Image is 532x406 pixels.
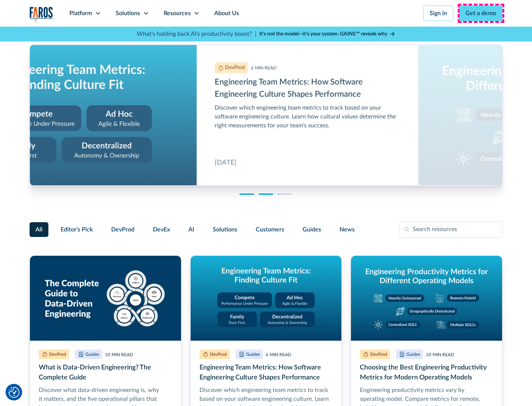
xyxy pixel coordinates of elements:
[259,31,387,37] strong: It’s not the model—it’s your system. GAINS™ reveals why
[256,225,284,234] span: Customers
[191,256,342,341] img: Graphic titled 'Engineering Team Metrics: Finding Culture Fit' with four cultural models: Compete...
[340,225,355,234] span: News
[164,9,191,18] div: Resources
[259,30,395,38] a: It’s not the model—it’s your system. GAINS™ reveals why
[30,7,53,22] a: home
[116,9,140,18] div: Solutions
[351,256,502,341] img: Graphic titled 'Engineering productivity metrics for different operating models' showing five mod...
[61,225,93,234] span: Editor's Pick
[423,6,453,21] a: Sign in
[69,9,92,18] div: Platform
[30,221,502,238] form: Filter Form
[8,387,20,398] img: Revisit consent button
[35,225,42,234] span: All
[30,256,181,341] img: Graphic titled 'The Complete Guide to Data-Driven Engineering' showing five pillars around a cent...
[188,225,194,234] span: AI
[303,225,321,234] span: Guides
[111,225,134,234] span: DevProd
[8,387,20,398] button: Cookie Settings
[153,225,170,234] span: DevEx
[213,225,237,234] span: Solutions
[399,221,502,238] input: Search resources
[30,7,53,22] img: Logo of the analytics and reporting company Faros.
[137,30,256,38] p: What's holding back AI's productivity boost? |
[459,6,502,21] a: Get a demo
